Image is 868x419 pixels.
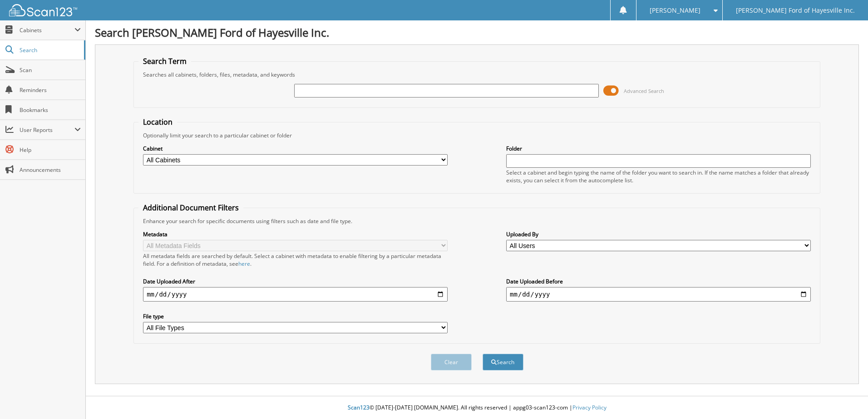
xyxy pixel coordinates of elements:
[483,354,523,370] button: Search
[143,230,448,238] label: Metadata
[138,71,815,78] div: Searches all cabinets, folders, files, metadata, and keywords
[86,397,868,419] div: © [DATE]-[DATE] [DOMAIN_NAME]. All rights reserved | appg03-scan123-com |
[506,230,811,238] label: Uploaded By
[624,88,664,94] span: Advanced Search
[138,117,177,127] legend: Location
[143,312,448,320] label: File type
[736,8,855,13] span: [PERSON_NAME] Ford of Hayesville Inc.
[650,8,700,13] span: [PERSON_NAME]
[20,106,81,114] span: Bookmarks
[20,166,81,174] span: Announcements
[20,86,81,94] span: Reminders
[572,404,607,411] a: Privacy Policy
[506,145,811,152] label: Folder
[20,126,74,134] span: User Reports
[138,132,815,139] div: Optionally limit your search to a particular cabinet or folder
[138,203,243,213] legend: Additional Document Filters
[20,146,81,154] span: Help
[143,278,448,285] label: Date Uploaded After
[143,287,448,302] input: start
[143,145,448,152] label: Cabinet
[348,404,370,411] span: Scan123
[20,46,79,54] span: Search
[138,56,191,66] legend: Search Term
[431,354,472,370] button: Clear
[506,278,811,285] label: Date Uploaded Before
[9,4,77,16] img: scan123-logo-white.svg
[20,26,74,34] span: Cabinets
[20,66,81,74] span: Scan
[506,287,811,302] input: end
[95,25,859,40] h1: Search [PERSON_NAME] Ford of Hayesville Inc.
[238,260,250,268] a: here
[138,217,815,225] div: Enhance your search for specific documents using filters such as date and file type.
[143,252,448,268] div: All metadata fields are searched by default. Select a cabinet with metadata to enable filtering b...
[506,169,811,184] div: Select a cabinet and begin typing the name of the folder you want to search in. If the name match...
